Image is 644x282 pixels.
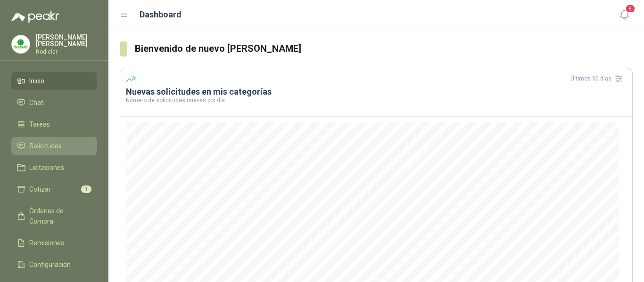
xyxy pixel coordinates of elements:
[29,162,64,173] span: Licitaciones
[11,72,97,90] a: Inicio
[625,4,636,13] span: 8
[11,256,97,274] a: Configuración
[140,8,182,21] h1: Dashboard
[36,49,97,55] p: Rodiclar
[81,185,91,193] span: 1
[11,180,97,198] a: Cotizar1
[11,202,97,230] a: Órdenes de Compra
[29,259,71,270] span: Configuración
[126,97,627,103] p: Número de solicitudes nuevas por día
[29,76,44,86] span: Inicio
[135,41,633,56] h3: Bienvenido de nuevo [PERSON_NAME]
[29,206,88,226] span: Órdenes de Compra
[29,97,43,108] span: Chat
[29,141,62,151] span: Solicitudes
[11,159,97,177] a: Licitaciones
[11,94,97,112] a: Chat
[616,7,633,24] button: 8
[12,35,30,53] img: Company Logo
[11,234,97,252] a: Remisiones
[36,34,97,47] p: [PERSON_NAME] [PERSON_NAME]
[570,71,627,86] div: Últimos 30 días
[29,238,64,248] span: Remisiones
[126,86,627,97] h3: Nuevas solicitudes en mis categorías
[11,137,97,155] a: Solicitudes
[29,119,50,129] span: Tareas
[11,11,59,23] img: Logo peakr
[11,115,97,133] a: Tareas
[29,184,51,194] span: Cotizar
